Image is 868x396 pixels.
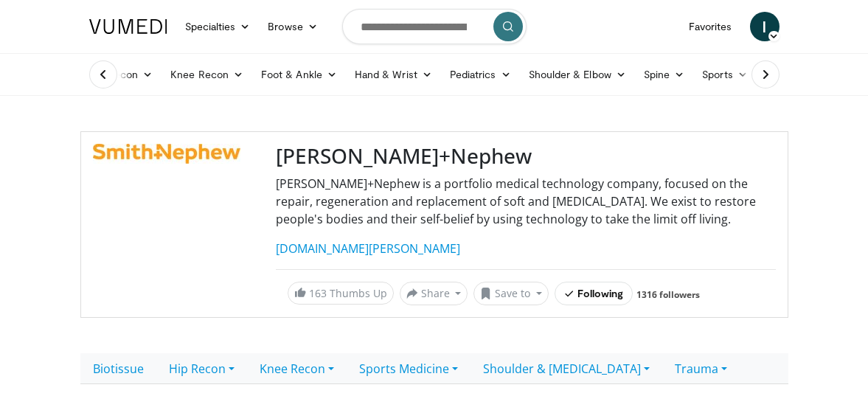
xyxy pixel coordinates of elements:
[276,144,776,169] h3: [PERSON_NAME]+Nephew
[247,353,347,384] a: Knee Recon
[309,286,327,300] span: 163
[347,353,471,384] a: Sports Medicine
[693,60,757,89] a: Sports
[162,60,252,89] a: Knee Recon
[252,60,346,89] a: Foot & Ankle
[176,12,260,41] a: Specialties
[473,282,549,305] button: Save to
[276,175,776,228] p: [PERSON_NAME]+Nephew is a portfolio medical technology company, focused on the repair, regenerati...
[400,282,468,305] button: Share
[276,240,460,257] a: [DOMAIN_NAME][PERSON_NAME]
[750,12,780,41] a: I
[441,60,520,89] a: Pediatrics
[288,282,394,305] a: 163 Thumbs Up
[520,60,635,89] a: Shoulder & Elbow
[259,12,327,41] a: Browse
[80,353,156,384] a: Biotissue
[93,144,240,164] img: Smith+Nephew
[636,288,700,301] a: 1316 followers
[471,353,662,384] a: Shoulder & [MEDICAL_DATA]
[342,9,527,44] input: Search topics, interventions
[89,19,167,34] img: VuMedi Logo
[555,282,633,305] button: Following
[635,60,693,89] a: Spine
[346,60,441,89] a: Hand & Wrist
[156,353,247,384] a: Hip Recon
[662,353,740,384] a: Trauma
[680,12,741,41] a: Favorites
